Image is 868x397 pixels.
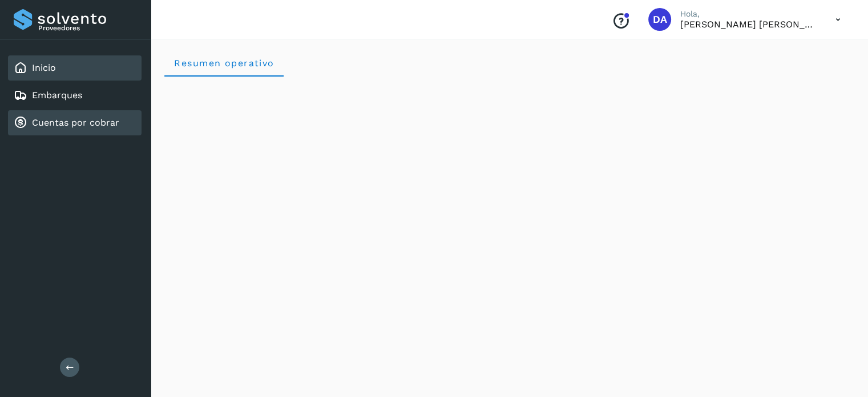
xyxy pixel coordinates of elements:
[173,58,274,69] span: Resumen operativo
[8,110,142,135] div: Cuentas por cobrar
[680,9,817,19] p: Hola,
[32,90,82,101] a: Embarques
[680,19,817,30] p: DIANA ARGELIA RUIZ CORTES
[32,117,119,128] a: Cuentas por cobrar
[8,55,142,81] div: Inicio
[38,24,137,32] p: Proveedores
[32,62,56,73] a: Inicio
[8,83,142,108] div: Embarques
